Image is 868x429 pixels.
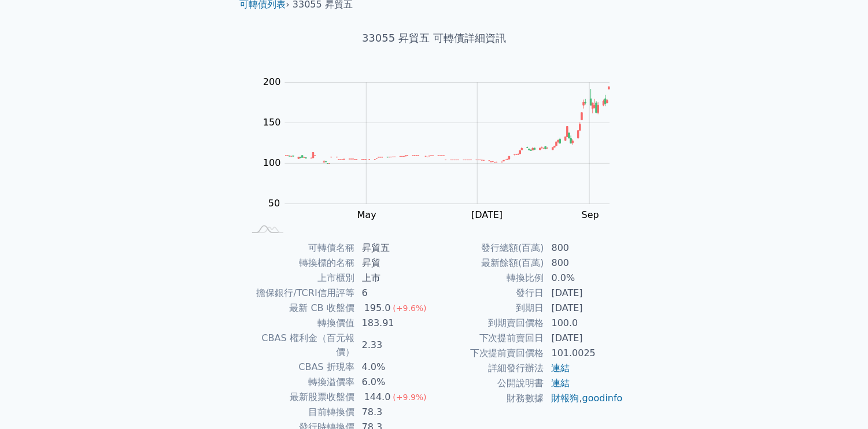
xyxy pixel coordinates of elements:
[545,256,624,271] td: 800
[245,256,355,271] td: 轉換標的名稱
[472,209,503,220] tspan: [DATE]
[245,405,355,420] td: 目前轉換價
[582,209,599,220] tspan: Sep
[245,331,355,360] td: CBAS 權利金（百元報價）
[245,316,355,331] td: 轉換價值
[362,390,393,404] div: 144.0
[434,316,545,331] td: 到期賣回價格
[582,393,623,404] a: goodinfo
[545,241,624,256] td: 800
[245,375,355,390] td: 轉換溢價率
[355,286,434,301] td: 6
[545,331,624,346] td: [DATE]
[434,331,545,346] td: 下次提前賣回日
[545,286,624,301] td: [DATE]
[263,157,281,168] tspan: 100
[245,271,355,286] td: 上市櫃別
[393,393,427,402] span: (+9.9%)
[355,331,434,360] td: 2.33
[355,375,434,390] td: 6.0%
[245,241,355,256] td: 可轉債名稱
[357,209,376,220] tspan: May
[286,87,610,164] g: Series
[434,241,545,256] td: 發行總額(百萬)
[545,346,624,361] td: 101.0025
[552,378,570,389] a: 連結
[263,117,281,128] tspan: 150
[268,198,280,209] tspan: 50
[355,360,434,375] td: 4.0%
[245,360,355,375] td: CBAS 折現率
[355,256,434,271] td: 昇貿
[355,271,434,286] td: 上市
[545,271,624,286] td: 0.0%
[245,286,355,301] td: 擔保銀行/TCRI信用評等
[434,301,545,316] td: 到期日
[362,301,393,315] div: 195.0
[434,361,545,376] td: 詳細發行辦法
[355,316,434,331] td: 183.91
[263,76,281,87] tspan: 200
[231,30,638,46] h1: 33055 昇貿五 可轉債詳細資訊
[434,346,545,361] td: 下次提前賣回價格
[545,316,624,331] td: 100.0
[393,304,427,313] span: (+9.6%)
[545,391,624,406] td: ,
[355,241,434,256] td: 昇貿五
[434,271,545,286] td: 轉換比例
[434,256,545,271] td: 最新餘額(百萬)
[434,391,545,406] td: 財務數據
[552,393,579,404] a: 財報狗
[245,390,355,405] td: 最新股票收盤價
[434,286,545,301] td: 發行日
[552,363,570,373] a: 連結
[245,301,355,316] td: 最新 CB 收盤價
[355,405,434,420] td: 78.3
[434,376,545,391] td: 公開說明書
[545,301,624,316] td: [DATE]
[257,76,627,244] g: Chart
